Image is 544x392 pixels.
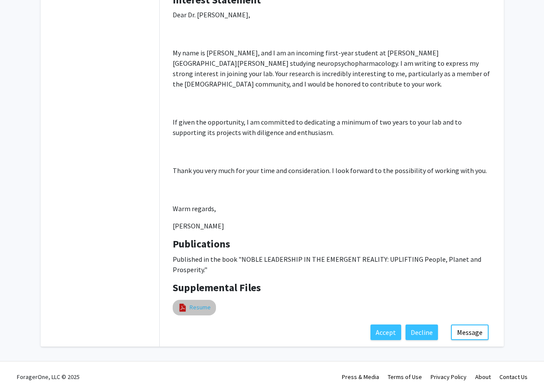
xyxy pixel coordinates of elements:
[342,373,379,381] a: Press & Media
[406,325,438,340] button: Decline
[173,282,491,294] h4: Supplemental Files
[17,362,80,392] div: ForagerOne, LLC © 2025
[173,237,230,251] b: Publications
[173,117,491,138] p: If given the opportunity, I am committed to dedicating a minimum of two years to your lab and to ...
[190,303,211,312] a: Resume
[173,254,491,275] p: Published in the book "NOBLE LEADERSHIP IN THE EMERGENT REALITY: UPLIFTING People, Planet and Pro...
[499,373,528,381] a: Contact Us
[370,325,401,340] button: Accept
[388,373,422,381] a: Terms of Use
[431,373,467,381] a: Privacy Policy
[173,10,491,20] p: Dear Dr. [PERSON_NAME],
[6,353,37,386] iframe: Chat
[475,373,491,381] a: About
[178,303,187,312] img: pdf_icon.png
[451,325,489,340] button: Message
[173,165,491,176] p: Thank you very much for your time and consideration. I look forward to the possibility of working...
[173,222,224,230] span: [PERSON_NAME]
[173,48,491,89] p: My name is [PERSON_NAME], and I am an incoming first-year student at [PERSON_NAME][GEOGRAPHIC_DAT...
[173,203,491,214] p: Warm regards,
